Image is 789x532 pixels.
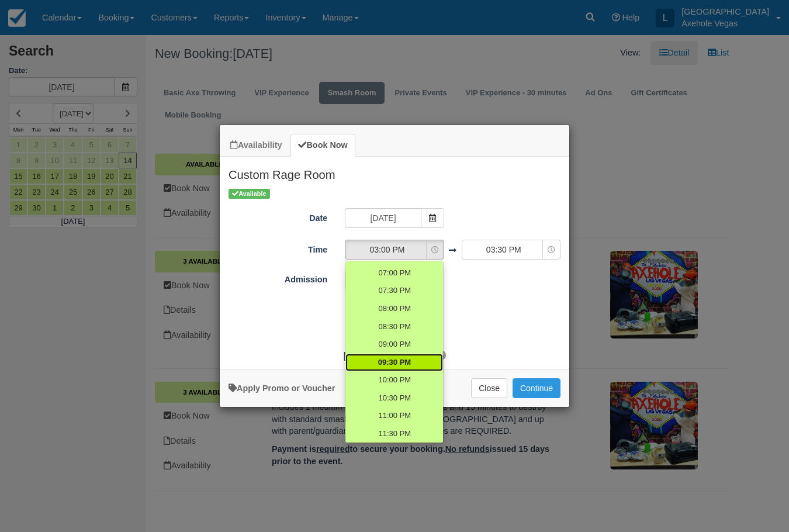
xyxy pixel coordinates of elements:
[379,285,411,296] span: 07:30 PM
[379,339,411,350] span: 09:00 PM
[513,378,560,398] button: Add to Booking
[379,303,411,315] span: 08:00 PM
[379,375,411,386] span: 10:00 PM
[220,348,569,363] div: [DATE]:
[290,134,355,157] a: Book Now
[229,384,335,393] a: Apply Voucher
[378,357,411,368] span: 09:30 PM
[471,378,507,398] button: Close
[462,244,545,255] span: 03:30 PM
[379,429,411,440] span: 11:30 PM
[229,189,270,199] span: Available
[223,134,289,157] a: Availability
[379,393,411,404] span: 10:30 PM
[220,157,569,187] h2: Custom Rage Room
[379,410,411,422] span: 11:00 PM
[379,322,411,333] span: 08:30 PM
[220,270,336,286] label: Admission
[345,244,428,255] span: 03:00 PM
[220,157,569,363] div: Item Modal
[379,268,411,279] span: 07:00 PM
[220,240,336,256] label: Time
[220,208,336,224] label: Date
